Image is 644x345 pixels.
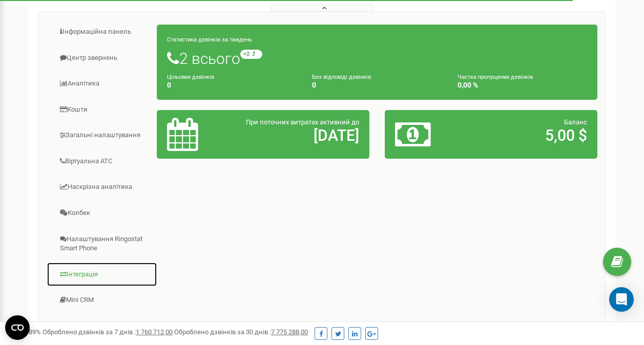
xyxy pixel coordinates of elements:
a: Налаштування Ringostat Smart Phone [47,227,157,261]
a: Кошти [47,97,157,122]
span: Оброблено дзвінків за 30 днів : [174,328,308,336]
a: Інформаційна панель [47,19,157,45]
h2: [DATE] [236,127,359,144]
small: Цільових дзвінків [167,74,214,80]
a: Наскрізна аналітика [47,175,157,200]
a: Mini CRM [47,288,157,313]
a: Інтеграція [47,262,157,287]
a: Віртуальна АТС [47,149,157,174]
u: 1 760 712,00 [136,328,173,336]
a: Колбек [47,201,157,226]
small: Без відповіді дзвінків [312,74,371,80]
h4: 0 [312,81,442,89]
h4: 0,00 % [458,81,587,89]
a: Центр звернень [47,46,157,71]
div: Open Intercom Messenger [609,287,634,312]
h1: 2 всього [167,50,587,67]
h4: 0 [167,81,297,89]
h2: 5,00 $ [464,127,587,144]
button: Open CMP widget [5,315,30,340]
a: Загальні налаштування [47,123,157,148]
small: +2 [240,50,262,59]
a: Аналiтика [47,71,157,96]
a: [PERSON_NAME] [47,314,157,339]
span: Баланс [564,118,587,126]
span: Оброблено дзвінків за 7 днів : [43,328,173,336]
small: Частка пропущених дзвінків [458,74,533,80]
small: Статистика дзвінків за тиждень [167,36,252,43]
u: 7 775 288,00 [271,328,308,336]
span: При поточних витратах активний до [246,118,359,126]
